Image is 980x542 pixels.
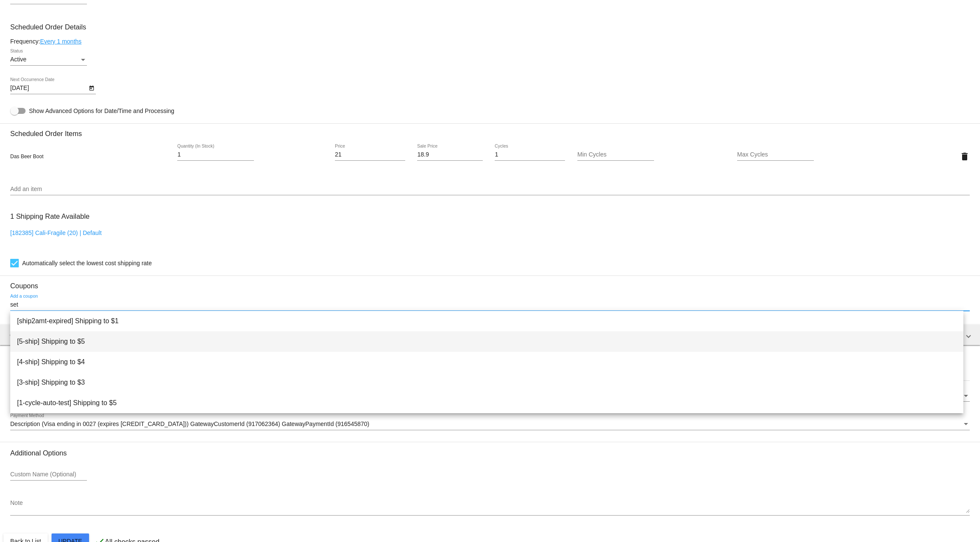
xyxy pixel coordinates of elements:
h3: 1 Shipping Rate Available [10,207,89,226]
span: [1-cycle-auto-test] Shipping to $5 [17,393,957,413]
span: Automatically select the lowest cost shipping rate [22,258,152,268]
input: Min Cycles [577,151,654,158]
a: Every 1 months [40,38,81,45]
input: Next Occurrence Date [10,85,87,92]
input: Sale Price [417,151,482,158]
input: Max Cycles [737,151,814,158]
span: Show Advanced Options for Date/Time and Processing [29,107,174,115]
span: [4-ship] Shipping to $4 [17,352,957,372]
input: Add a coupon [10,301,970,308]
span: [3-ship] Shipping to $3 [17,372,957,393]
input: Cycles [495,151,565,158]
h3: Scheduled Order Details [10,23,970,31]
input: Custom Name (Optional) [10,471,87,478]
h3: Coupons [10,275,970,290]
div: Frequency: [10,38,970,45]
span: [5-ship] Shipping to $5 [17,331,957,352]
input: Price [335,151,405,158]
mat-select: Status [10,56,87,63]
span: Active [10,56,26,63]
h3: Scheduled Order Items [10,123,970,138]
button: Open calendar [87,83,96,92]
span: Order total [10,331,43,339]
a: [182385] Cali-Fragile (20) | Default [10,229,102,236]
mat-select: Payment Method [10,421,970,428]
span: Das Beer Boot [10,154,43,159]
mat-icon: delete [960,151,970,162]
h3: Additional Options [10,449,970,457]
input: Quantity (In Stock) [177,151,254,158]
span: Description (Visa ending in 0027 (expires [CREDIT_CARD_DATA])) GatewayCustomerId (917062364) Gate... [10,420,369,427]
span: [ship2amt-expired] Shipping to $1 [17,311,957,331]
input: Add an item [10,186,970,193]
